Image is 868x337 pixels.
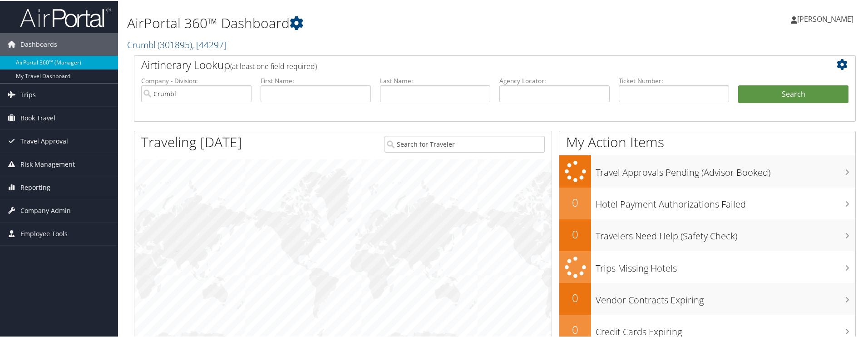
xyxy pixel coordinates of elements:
button: Search [738,84,848,103]
h3: Travel Approvals Pending (Advisor Booked) [596,161,855,178]
span: , [ 44297 ] [192,38,227,50]
h3: Travelers Need Help (Safety Check) [596,224,855,242]
span: ( 301895 ) [158,38,192,50]
span: Company Admin [20,198,71,221]
h2: 0 [559,289,591,305]
span: [PERSON_NAME] [797,13,853,23]
h2: 0 [559,194,591,209]
a: 0Travelers Need Help (Safety Check) [559,218,855,250]
span: Travel Approval [20,129,68,152]
label: Company - Division: [141,75,252,84]
input: Search for Traveler [385,135,545,152]
span: Trips [20,83,36,105]
a: Trips Missing Hotels [559,250,855,282]
a: Crumbl [127,38,227,50]
a: 0Hotel Payment Authorizations Failed [559,187,855,218]
span: Reporting [20,175,50,198]
h1: AirPortal 360™ Dashboard [127,13,617,32]
a: [PERSON_NAME] [791,5,863,32]
span: Dashboards [20,32,57,55]
a: Travel Approvals Pending (Advisor Booked) [559,154,855,187]
h3: Trips Missing Hotels [596,257,855,274]
label: Last Name: [380,75,490,84]
h2: 0 [559,226,591,241]
h1: My Action Items [559,132,855,151]
a: 0Vendor Contracts Expiring [559,282,855,314]
label: Ticket Number: [619,75,729,84]
span: (at least one field required) [230,60,317,70]
h3: Vendor Contracts Expiring [596,288,855,306]
h2: Airtinerary Lookup [141,56,789,72]
span: Risk Management [20,152,75,175]
label: First Name: [261,75,371,84]
h2: 0 [559,321,591,337]
span: Employee Tools [20,222,68,244]
img: airportal-logo.png [20,6,111,27]
span: Book Travel [20,106,55,129]
label: Agency Locator: [499,75,610,84]
h1: Traveling [DATE] [141,132,242,151]
h3: Hotel Payment Authorizations Failed [596,193,855,210]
